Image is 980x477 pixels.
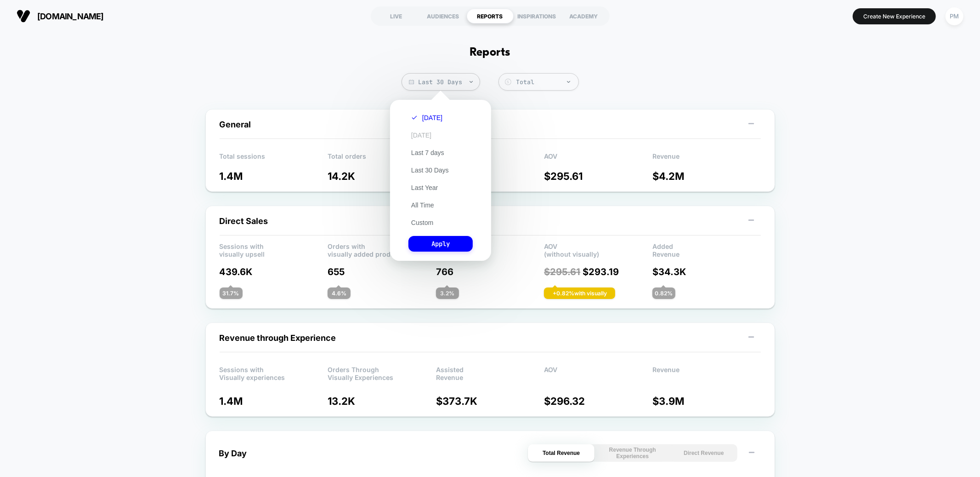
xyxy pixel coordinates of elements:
[328,152,436,166] p: Total orders
[14,9,107,23] button: [DOMAIN_NAME]
[328,366,436,379] p: Orders Through Visually Experiences
[516,78,574,86] div: Total
[220,242,328,256] p: Sessions with visually upsell
[544,266,580,277] span: $ 295.61
[470,46,510,59] h1: Reports
[220,333,336,343] span: Revenue through Experience
[544,242,652,256] p: AOV (without visually)
[943,7,966,26] button: PM
[652,287,675,299] div: 0.82 %
[544,266,652,277] p: $ 293.19
[17,9,30,23] img: Visually logo
[599,444,666,462] button: Revenue Through Experiences
[567,81,570,83] img: end
[652,266,761,277] p: $ 34.3K
[470,81,473,83] img: end
[544,170,652,182] p: $ 295.61
[220,395,328,407] p: 1.4M
[420,9,467,23] div: AUDIENCES
[946,7,963,25] div: PM
[373,9,420,23] div: LIVE
[220,120,251,129] span: General
[652,366,761,379] p: Revenue
[528,444,595,462] button: Total Revenue
[544,395,652,407] p: $ 296.32
[652,152,761,166] p: Revenue
[544,152,652,166] p: AOV
[408,201,437,209] button: All Time
[409,80,414,84] img: calendar
[408,236,473,252] button: Apply
[219,448,247,458] div: By Day
[544,366,652,379] p: AOV
[220,287,243,299] div: 31.7 %
[220,152,328,166] p: Total sessions
[670,444,737,462] button: Direct Revenue
[652,395,761,407] p: $ 3.9M
[436,287,459,299] div: 3.2 %
[436,395,544,407] p: $ 373.7K
[408,218,436,227] button: Custom
[436,366,544,379] p: Assisted Revenue
[220,366,328,379] p: Sessions with Visually experiences
[652,242,761,256] p: Added Revenue
[328,242,436,256] p: Orders with visually added products
[408,114,445,122] button: [DATE]
[853,8,936,24] button: Create New Experience
[514,9,561,23] div: INSPIRATIONS
[408,166,452,174] button: Last 30 Days
[544,287,615,299] div: + 0.82 % with visually
[408,131,434,139] button: [DATE]
[507,80,509,84] tspan: $
[408,184,441,192] button: Last Year
[328,395,436,407] p: 13.2K
[220,266,328,277] p: 439.6K
[328,170,436,182] p: 14.2K
[436,266,544,277] p: 766
[561,9,607,23] div: ACADEMY
[220,170,328,182] p: 1.4M
[467,9,514,23] div: REPORTS
[220,216,268,226] span: Direct Sales
[408,149,447,157] button: Last 7 days
[652,170,761,182] p: $ 4.2M
[328,287,351,299] div: 4.6 %
[328,266,436,277] p: 655
[402,73,480,91] span: Last 30 Days
[37,11,104,21] span: [DOMAIN_NAME]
